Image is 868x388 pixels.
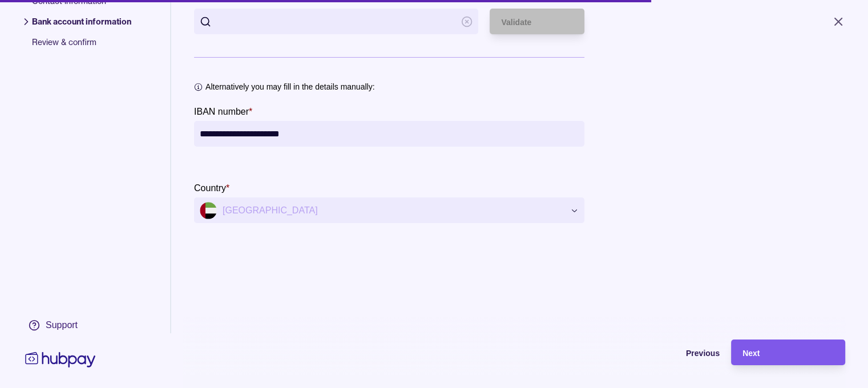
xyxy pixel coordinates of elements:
button: Previous [605,339,720,365]
label: Country [194,181,229,195]
span: Review & confirm [32,37,131,57]
label: IBAN number [194,104,252,118]
input: IBAN number [200,121,579,147]
button: Close [818,9,859,34]
p: IBAN number [194,107,249,116]
span: Next [742,349,760,358]
button: Next [731,339,845,365]
div: Support [46,319,78,332]
p: Country [194,183,226,193]
button: Validate [490,9,584,34]
span: Validate [501,18,531,27]
span: Previous [686,349,720,358]
p: Alternatively you may fill in the details manually: [205,80,374,93]
input: IBAN [217,9,455,34]
a: Support [23,313,98,337]
span: Bank account information [32,16,131,37]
